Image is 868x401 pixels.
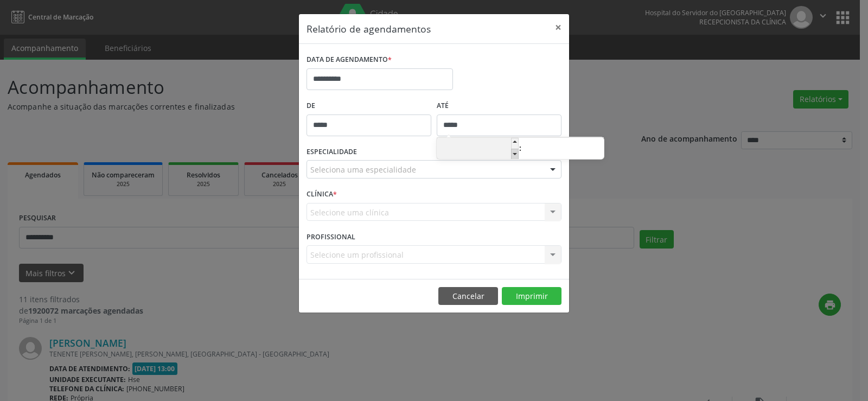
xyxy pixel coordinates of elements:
label: De [307,98,431,114]
h5: Relatório de agendamentos [307,22,431,36]
button: Close [547,14,569,41]
input: Minute [522,138,604,160]
label: DATA DE AGENDAMENTO [307,52,392,68]
label: ATÉ [437,98,561,114]
label: PROFISSIONAL [307,228,355,245]
label: CLÍNICA [307,186,337,203]
button: Imprimir [502,287,561,305]
button: Cancelar [438,287,498,305]
input: Hour [437,138,519,160]
label: ESPECIALIDADE [307,144,357,161]
span: Seleciona uma especialidade [310,164,416,175]
span: : [519,137,522,159]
